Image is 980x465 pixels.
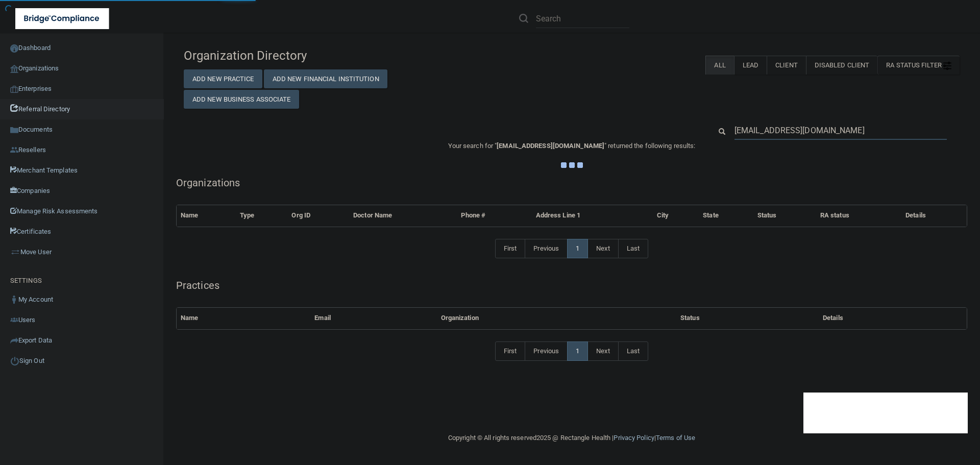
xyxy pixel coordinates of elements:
a: Previous [525,341,568,361]
p: Your search for " " returned the following results: [176,140,967,152]
a: Next [587,341,618,361]
label: Client [767,56,806,75]
img: bridge_compliance_login_screen.278c3ca4.svg [15,8,109,29]
th: Type [236,205,288,226]
th: Doctor Name [349,205,457,226]
h4: Organization Directory [184,49,432,62]
th: RA status [816,205,901,226]
img: icon-documents.8dae5593.png [10,126,18,134]
img: icon-export.b9366987.png [10,336,18,345]
a: Last [618,341,648,361]
img: ajax-loader.4d491dd7.gif [561,162,583,168]
th: Name [177,308,310,329]
a: 1 [567,239,588,258]
a: Next [587,239,618,258]
th: Status [753,205,816,226]
th: Phone # [457,205,531,226]
button: Add New Financial Institution [264,69,387,88]
a: First [495,341,526,361]
th: City [653,205,699,226]
label: SETTINGS [10,275,42,287]
label: Disabled Client [806,56,878,75]
input: Search [734,121,947,140]
img: ic_user_dark.df1a06c3.png [10,296,18,304]
label: All [705,56,733,75]
a: Terms of Use [656,434,695,442]
img: icon-filter@2x.21656d0b.png [943,62,951,70]
th: Name [177,205,236,226]
th: Details [819,308,967,329]
th: State [699,205,753,226]
img: ic_dashboard_dark.d01f4a41.png [10,44,18,53]
button: Add New Business Associate [184,90,299,109]
label: Lead [734,56,767,75]
a: First [495,239,526,258]
img: briefcase.64adab9b.png [10,247,20,257]
button: Add New Practice [184,69,262,88]
a: Privacy Policy [614,434,654,442]
a: Previous [525,239,568,258]
iframe: Drift Widget Chat Controller [803,393,968,433]
th: Address Line 1 [532,205,653,226]
img: enterprise.0d942306.png [10,86,18,93]
th: Details [901,205,967,226]
input: Search [536,9,629,28]
img: ic_reseller.de258add.png [10,146,18,154]
img: organization-icon.f8decf85.png [10,65,18,73]
span: [EMAIL_ADDRESS][DOMAIN_NAME] [497,142,604,150]
h5: Practices [176,280,967,291]
img: ic_power_dark.7ecde6b1.png [10,356,19,365]
h5: Organizations [176,177,967,188]
img: ic-search.3b580494.png [519,14,528,23]
th: Org ID [287,205,349,226]
span: RA Status Filter [886,61,951,69]
th: Status [676,308,819,329]
div: Copyright © All rights reserved 2025 @ Rectangle Health | | [385,422,758,454]
th: Email [310,308,436,329]
img: icon-users.e205127d.png [10,316,18,324]
th: Organization [437,308,676,329]
a: Last [618,239,648,258]
a: 1 [567,341,588,361]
